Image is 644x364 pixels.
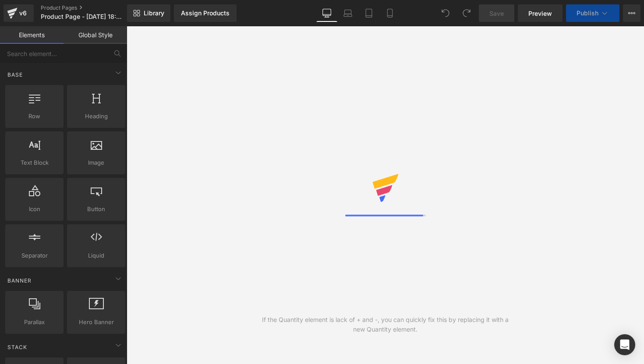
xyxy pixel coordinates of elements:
div: v6 [18,7,28,19]
a: Laptop [337,4,358,22]
div: If the Quantity element is lack of + and -, you can quickly fix this by replacing it with a new Q... [256,315,515,334]
button: Redo [458,4,475,22]
a: Global Style [64,26,127,44]
button: Undo [437,4,454,22]
span: Icon [8,205,61,214]
span: Text Block [8,158,61,167]
span: Separator [8,251,61,260]
span: Button [70,205,123,214]
span: Hero Banner [70,318,123,327]
span: Liquid [70,251,123,260]
span: Heading [70,112,123,121]
span: Product Page - [DATE] 18:39:24 [41,13,125,20]
span: Library [144,9,164,17]
span: Stack [7,343,28,351]
span: Parallax [8,318,61,327]
button: More [623,4,640,22]
span: Preview [528,9,552,18]
span: Row [8,112,61,121]
div: Open Intercom Messenger [614,334,635,355]
div: Assign Products [181,10,230,17]
a: Tablet [358,4,379,22]
a: Mobile [379,4,400,22]
span: Image [70,158,123,167]
button: Publish [566,4,619,22]
a: New Library [127,4,170,22]
a: Desktop [316,4,337,22]
a: v6 [4,4,34,22]
span: Publish [577,10,598,17]
a: Product Pages [41,4,142,11]
a: Preview [518,4,563,22]
span: Base [7,71,24,79]
span: Banner [7,276,32,285]
span: Save [489,9,504,18]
